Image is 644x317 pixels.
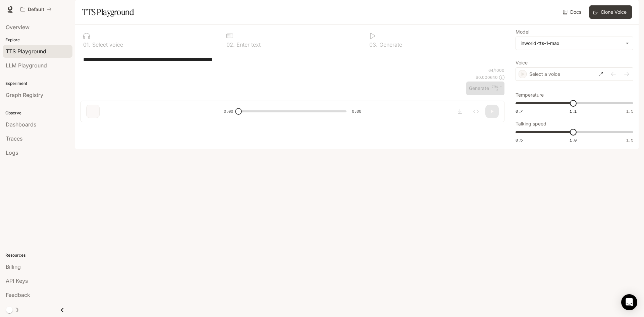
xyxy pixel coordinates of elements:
[83,42,91,47] p: 0 1 .
[521,40,622,47] div: inworld-tts-1-max
[570,108,577,114] span: 1.1
[488,67,504,73] p: 64 / 1000
[516,30,529,34] p: Model
[28,7,44,12] p: Default
[570,137,577,143] span: 1.0
[17,3,55,16] button: All workspaces
[561,5,584,19] a: Docs
[589,5,632,19] button: Clone Voice
[621,294,637,310] div: Open Intercom Messenger
[476,74,498,80] p: $ 0.000640
[235,42,261,47] p: Enter text
[516,37,633,50] div: inworld-tts-1-max
[529,71,560,77] p: Select a voice
[516,93,544,97] p: Temperature
[516,60,528,65] p: Voice
[82,5,134,19] h1: TTS Playground
[378,42,402,47] p: Generate
[516,108,523,114] span: 0.7
[516,121,546,126] p: Talking speed
[626,108,633,114] span: 1.5
[369,42,378,47] p: 0 3 .
[226,42,235,47] p: 0 2 .
[516,137,523,143] span: 0.5
[91,42,123,47] p: Select voice
[626,137,633,143] span: 1.5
